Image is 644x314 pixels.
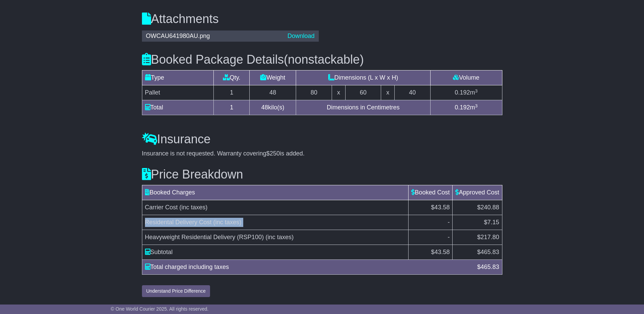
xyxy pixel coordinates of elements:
[475,103,478,108] sup: 3
[142,185,409,200] td: Booked Charges
[345,85,381,100] td: 60
[453,185,502,200] td: Approved Cost
[142,245,409,260] td: Subtotal
[266,150,280,157] span: $250
[261,104,268,111] span: 48
[180,204,208,211] span: (inc taxes)
[142,132,502,146] h3: Insurance
[214,100,250,115] td: 1
[480,264,499,270] span: 465.83
[250,100,296,115] td: kilo(s)
[145,234,264,240] span: Heavyweight Residential Delivery (RSP100)
[448,219,450,226] span: -
[477,234,499,240] span: $217.80
[430,85,502,100] td: m
[332,85,345,100] td: x
[142,100,214,115] td: Total
[453,245,502,260] td: $
[484,219,499,226] span: $7.15
[430,70,502,85] td: Volume
[142,85,214,100] td: Pallet
[474,263,502,272] div: $
[142,12,502,26] h3: Attachments
[409,245,453,260] td: $
[142,70,214,85] td: Type
[142,150,502,158] div: Insurance is not requested. Warranty covering is added.
[145,204,178,211] span: Carrier Cost
[143,33,284,40] div: OWCAU641980AU.png
[296,85,332,100] td: 80
[455,104,470,111] span: 0.192
[213,219,242,226] span: (inc taxes)
[142,285,210,297] button: Understand Price Difference
[455,89,470,96] span: 0.192
[394,85,430,100] td: 40
[296,100,430,115] td: Dimensions in Centimetres
[430,100,502,115] td: m
[475,88,478,93] sup: 3
[214,85,250,100] td: 1
[480,249,499,255] span: 465.83
[250,70,296,85] td: Weight
[284,53,364,66] span: (nonstackable)
[145,219,212,226] span: Residental Delivery Cost
[111,306,209,312] span: © One World Courier 2025. All rights reserved.
[431,204,450,211] span: $43.58
[287,33,314,39] a: Download
[477,204,499,211] span: $240.88
[142,53,502,66] h3: Booked Package Details
[142,263,474,272] div: Total charged including taxes
[296,70,430,85] td: Dimensions (L x W x H)
[448,234,450,240] span: -
[250,85,296,100] td: 48
[214,70,250,85] td: Qty.
[142,168,502,181] h3: Price Breakdown
[266,234,294,240] span: (inc taxes)
[434,249,450,255] span: 43.58
[381,85,394,100] td: x
[409,185,453,200] td: Booked Cost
